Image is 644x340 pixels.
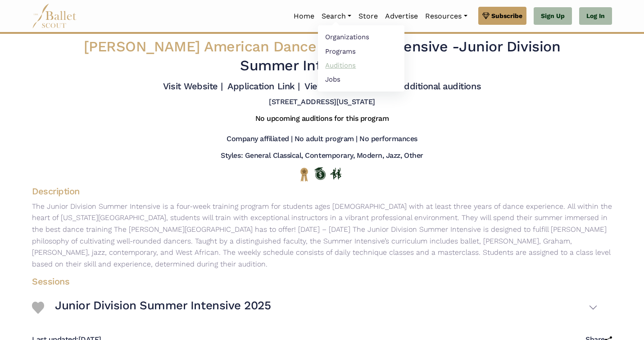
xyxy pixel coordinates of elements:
img: In Person [330,168,341,179]
a: Auditions [318,58,404,72]
img: Heart [32,302,44,314]
p: The Junior Division Summer Intensive is a four-week training program for students ages [DEMOGRAPH... [25,201,619,270]
img: Offers Scholarship [314,167,326,180]
a: View Organization & 3 additional auditions [304,81,481,92]
span: [PERSON_NAME] American Dance Theatre [84,38,373,55]
a: Subscribe [478,7,526,25]
h5: No performances [359,134,417,144]
h5: Styles: General Classical, Contemporary, Modern, Jazz, Other [221,151,423,161]
ul: Resources [318,25,404,92]
span: Subscribe [491,11,522,21]
span: Intensive - [385,38,459,55]
img: gem.svg [482,11,490,21]
a: Advertise [381,7,422,26]
a: Jobs [318,72,404,86]
h5: Company affiliated | [227,134,292,144]
h5: [STREET_ADDRESS][US_STATE] [269,97,375,107]
a: Sign Up [534,7,572,25]
h4: Sessions [25,276,605,287]
h3: Junior Division Summer Intensive 2025 [55,298,271,313]
a: Resources [422,7,471,26]
a: Application Link | [227,81,299,92]
a: Store [355,7,381,26]
h2: - Junior Division Summer Intensive 2025 [82,37,562,75]
h4: Description [25,185,619,197]
h5: No upcoming auditions for this program [255,114,389,124]
button: Junior Division Summer Intensive 2025 [55,294,598,321]
a: Home [290,7,318,26]
a: Organizations [318,30,404,44]
a: Visit Website | [163,81,223,92]
h5: No adult program | [295,134,358,144]
img: National [299,167,310,181]
a: Log In [579,7,612,25]
a: Search [318,7,355,26]
a: Programs [318,44,404,58]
